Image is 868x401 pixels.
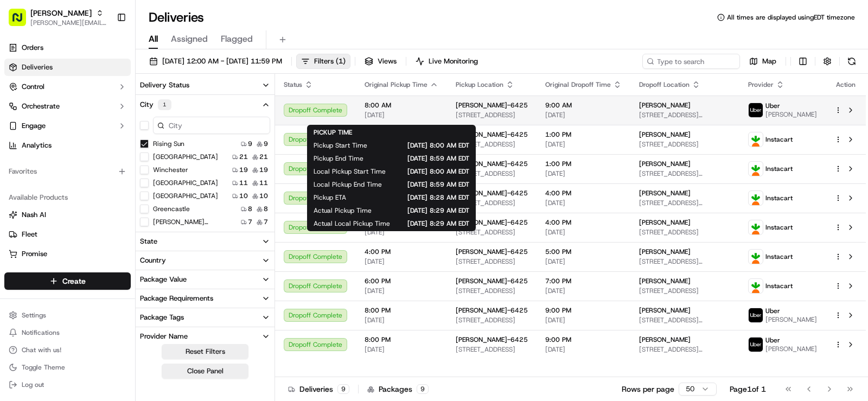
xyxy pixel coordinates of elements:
span: 1:00 PM [545,160,622,168]
span: [PERSON_NAME]-6425 [456,277,528,285]
span: 4:00 PM [365,247,438,256]
span: [PERSON_NAME]-6425 [456,130,528,139]
button: Reset Filters [162,344,248,359]
span: Orders [22,43,43,53]
button: Delivery Status [136,76,275,94]
span: 8:00 PM [365,335,438,344]
div: Provider Name [140,332,188,341]
button: City1 [136,95,275,114]
span: Analytics [22,141,52,150]
button: Start new chat [184,107,197,120]
p: Welcome 👋 [11,43,197,61]
span: Knowledge Base [22,157,83,168]
span: [DATE] [365,345,438,354]
div: Available Products [4,189,131,206]
span: Local Pickup End Time [314,180,382,189]
span: Chat with us! [22,346,61,354]
span: [STREET_ADDRESS][PERSON_NAME] [639,316,731,324]
span: [DATE] 8:29 AM EDT [389,206,469,215]
span: 8 [264,205,268,213]
div: Country [140,256,166,265]
img: profile_uber_ahold_partner.png [749,308,763,322]
span: [DATE] [365,228,438,237]
span: [DATE] [365,257,438,266]
span: Actual Pickup Time [314,206,372,215]
span: Deliveries [22,62,53,72]
span: 8:00 PM [365,306,438,315]
a: Nash AI [9,210,126,220]
div: We're available if you need us! [37,114,137,123]
span: [PERSON_NAME]-6425 [456,306,528,315]
button: Package Requirements [136,289,275,308]
span: Nash AI [22,210,46,220]
div: State [140,237,157,246]
span: 19 [239,166,248,174]
span: [STREET_ADDRESS] [456,287,528,295]
span: [DATE] [545,111,622,119]
span: All [149,33,158,46]
span: [PERSON_NAME] [765,315,817,324]
button: [PERSON_NAME][EMAIL_ADDRESS][PERSON_NAME][DOMAIN_NAME] [30,18,108,27]
span: [PERSON_NAME] [639,306,691,315]
img: profile_instacart_ahold_partner.png [749,279,763,293]
span: [STREET_ADDRESS] [456,169,528,178]
span: Assigned [171,33,208,46]
span: All times are displayed using EDT timezone [727,13,855,22]
span: 9:00 PM [545,335,622,344]
button: Provider Name [136,327,275,346]
span: [DATE] [545,140,622,149]
span: 9 [248,139,252,148]
span: [STREET_ADDRESS] [456,111,528,119]
span: [DATE] 8:59 AM EDT [381,154,469,163]
button: Toggle Theme [4,360,131,375]
label: [PERSON_NAME] Town [153,218,222,226]
img: profile_instacart_ahold_partner.png [749,191,763,205]
span: [DATE] 12:00 AM - [DATE] 11:59 PM [162,56,282,66]
span: [PERSON_NAME] [639,101,691,110]
span: [DATE] [365,316,438,324]
span: 10 [239,192,248,200]
span: Original Pickup Time [365,80,427,89]
span: [DATE] [545,345,622,354]
span: [STREET_ADDRESS] [456,228,528,237]
span: 6:00 PM [365,277,438,285]
div: Delivery Status [140,80,189,90]
a: Deliveries [4,59,131,76]
span: 11 [259,179,268,187]
button: Package Tags [136,308,275,327]
span: Control [22,82,44,92]
button: Close Panel [162,364,248,379]
span: [STREET_ADDRESS] [456,257,528,266]
span: [PERSON_NAME] [639,247,691,256]
span: 19 [259,166,268,174]
span: Pickup Location [456,80,503,89]
span: [PERSON_NAME]-6425 [456,218,528,227]
span: Instacart [765,223,793,232]
button: Country [136,251,275,270]
img: Nash [11,11,33,33]
span: [DATE] 8:59 AM EDT [399,180,469,189]
span: 1:00 PM [545,130,622,139]
button: Orchestrate [4,98,131,115]
button: Promise [4,245,131,263]
span: [STREET_ADDRESS] [456,199,528,207]
button: [PERSON_NAME] [30,8,92,18]
img: profile_instacart_ahold_partner.png [749,132,763,147]
div: Packages [367,384,429,394]
button: Views [360,54,401,69]
span: [PERSON_NAME] [639,160,691,168]
label: [GEOGRAPHIC_DATA] [153,152,218,161]
span: [DATE] [545,169,622,178]
span: 4:00 PM [545,189,622,198]
span: Map [762,56,776,66]
img: profile_uber_ahold_partner.png [749,103,763,117]
span: [STREET_ADDRESS] [456,345,528,354]
span: Live Monitoring [429,56,478,66]
div: 💻 [92,158,100,167]
span: 10 [259,192,268,200]
span: [PERSON_NAME]-6425 [456,247,528,256]
span: 7 [248,218,252,226]
button: Notifications [4,325,131,340]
